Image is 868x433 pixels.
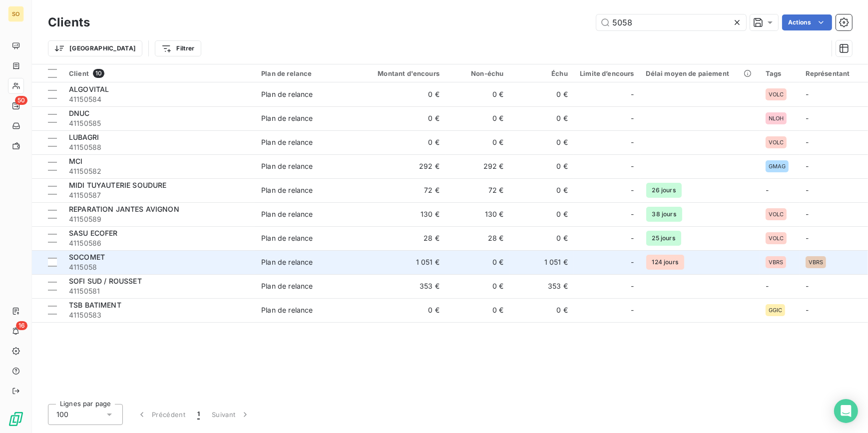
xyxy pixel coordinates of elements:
[8,6,24,22] div: SO
[806,69,862,77] div: Représentant
[509,298,573,322] td: 0 €
[769,259,784,265] span: VBRS
[509,274,573,298] td: 353 €
[766,69,794,77] div: Tags
[16,321,27,330] span: 16
[509,130,573,154] td: 0 €
[646,231,681,246] span: 25 jours
[580,69,634,77] div: Limite d’encours
[806,282,809,290] span: -
[769,307,783,313] span: GGIC
[445,178,509,202] td: 72 €
[360,178,445,202] td: 72 €
[261,233,313,243] div: Plan de relance
[69,253,105,261] span: SOCOMET
[509,154,573,178] td: 0 €
[360,250,445,274] td: 1 051 €
[69,142,249,152] span: 41150588
[48,13,90,31] h3: Clients
[69,85,109,93] span: ALGOVITAL
[261,281,313,291] div: Plan de relance
[631,257,634,267] span: -
[769,211,784,217] span: VOLC
[445,202,509,226] td: 130 €
[131,404,191,425] button: Précédent
[69,310,249,320] span: 41150583
[69,190,249,200] span: 41150587
[445,274,509,298] td: 0 €
[366,69,439,77] div: Montant d'encours
[445,250,509,274] td: 0 €
[69,286,249,296] span: 41150581
[646,207,682,222] span: 38 jours
[509,82,573,106] td: 0 €
[509,250,573,274] td: 1 051 €
[806,162,809,170] span: -
[69,133,99,141] span: LUBAGRI
[69,301,121,309] span: TSB BATIMENT
[596,14,746,30] input: Rechercher
[69,262,249,272] span: 4115058
[646,255,684,270] span: 124 jours
[509,226,573,250] td: 0 €
[806,138,809,146] span: -
[806,306,809,314] span: -
[261,185,313,195] div: Plan de relance
[769,235,784,241] span: VOLC
[509,178,573,202] td: 0 €
[806,90,809,98] span: -
[769,139,784,145] span: VOLC
[445,154,509,178] td: 292 €
[360,274,445,298] td: 353 €
[69,118,249,128] span: 41150585
[261,209,313,219] div: Plan de relance
[69,181,166,189] span: MIDI TUYAUTERIE SOUDURE
[69,229,118,237] span: SASU ECOFER
[631,185,634,195] span: -
[360,154,445,178] td: 292 €
[56,410,68,420] span: 100
[631,281,634,291] span: -
[515,69,567,77] div: Échu
[360,130,445,154] td: 0 €
[261,69,354,77] div: Plan de relance
[69,157,82,165] span: MCI
[69,277,142,285] span: SOFI SUD / ROUSSET
[766,186,769,194] span: -
[445,106,509,130] td: 0 €
[782,14,832,30] button: Actions
[769,163,786,169] span: GMAG
[631,137,634,147] span: -
[631,161,634,171] span: -
[69,94,249,104] span: 41150584
[631,113,634,123] span: -
[646,69,754,77] div: Délai moyen de paiement
[360,202,445,226] td: 130 €
[69,109,90,117] span: DNUC
[766,282,769,290] span: -
[69,214,249,224] span: 41150589
[445,298,509,322] td: 0 €
[509,202,573,226] td: 0 €
[631,89,634,99] span: -
[451,69,503,77] div: Non-échu
[69,205,179,213] span: REPARATION JANTES AVIGNON
[261,89,313,99] div: Plan de relance
[69,69,89,77] span: Client
[806,210,809,218] span: -
[15,96,27,105] span: 50
[261,305,313,315] div: Plan de relance
[191,404,206,425] button: 1
[509,106,573,130] td: 0 €
[445,82,509,106] td: 0 €
[93,69,104,78] span: 10
[769,91,784,97] span: VOLC
[155,40,201,56] button: Filtrer
[69,166,249,176] span: 41150582
[806,234,809,242] span: -
[8,411,24,427] img: Logo LeanPay
[769,115,784,121] span: NLOH
[261,113,313,123] div: Plan de relance
[261,161,313,171] div: Plan de relance
[834,399,858,423] div: Open Intercom Messenger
